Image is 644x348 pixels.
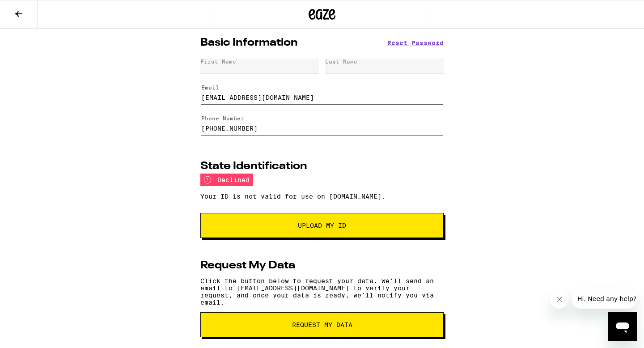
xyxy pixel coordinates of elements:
iframe: Close message [551,291,568,309]
button: Reset Password [387,40,444,46]
iframe: Message from company [572,289,637,309]
div: First Name [200,59,236,64]
label: Email [201,85,219,90]
form: Edit Email Address [200,76,444,108]
div: declined [200,174,253,186]
form: Edit Phone Number [200,108,444,139]
button: Upload My ID [200,213,444,238]
h2: Basic Information [200,38,298,48]
label: Phone Number [201,115,244,121]
div: Your ID is not valid for use on [DOMAIN_NAME]. [200,187,444,207]
span: Upload My ID [298,222,346,229]
div: Last Name [325,59,357,64]
h2: State Identification [200,161,307,172]
p: Click the button below to request your data. We'll send an email to [EMAIL_ADDRESS][DOMAIN_NAME] ... [200,277,444,306]
span: request my data [292,322,352,328]
button: request my data [200,312,444,337]
h2: Request My Data [200,260,295,271]
iframe: Button to launch messaging window [608,312,637,341]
